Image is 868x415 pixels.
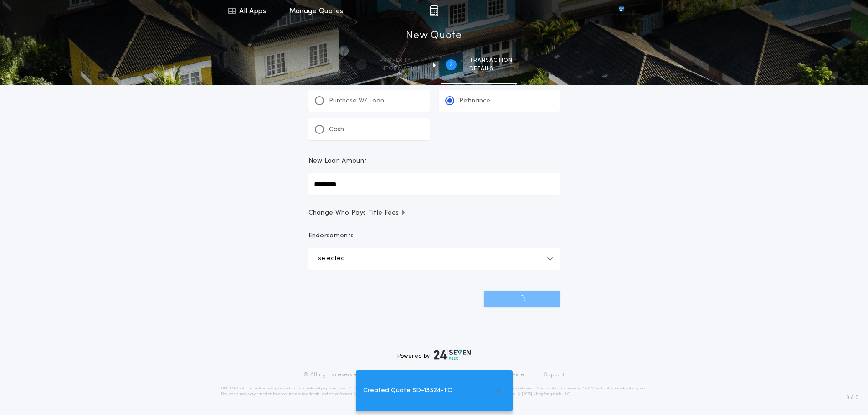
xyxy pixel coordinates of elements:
img: img [430,5,438,16]
p: Refinance [459,97,490,106]
h2: 2 [449,61,452,68]
input: New Loan Amount [308,173,560,195]
img: logo [434,349,471,360]
button: 1 selected [308,248,560,270]
span: Property [380,57,422,64]
p: 1 selected [314,253,345,264]
h1: New Quote [406,29,462,43]
span: Transaction [469,57,513,64]
p: New Loan Amount [308,157,367,166]
span: details [469,65,513,72]
button: Change Who Pays Title Fees [308,209,560,218]
p: Endorsements [308,231,560,241]
img: vs-icon [602,6,640,15]
span: Change Who Pays Title Fees [308,209,406,218]
div: Powered by [397,349,471,360]
p: Cash [329,125,344,134]
p: Purchase W/ Loan [329,97,384,106]
span: information [380,65,422,72]
span: Created Quote SD-13324-TC [363,386,452,396]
